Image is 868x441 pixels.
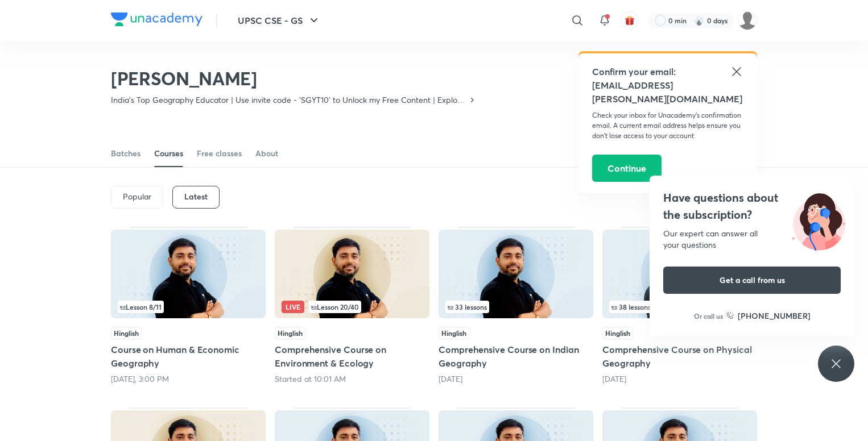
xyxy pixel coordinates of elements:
div: infosection [282,301,423,313]
span: 38 lessons [611,303,651,310]
a: Free classes [197,140,242,167]
p: Or call us [694,311,723,321]
div: 1 month ago [602,373,757,385]
img: ttu_illustration_new.svg [783,189,854,251]
a: Company Logo [111,13,202,29]
a: Batches [111,140,140,167]
h6: [PHONE_NUMBER] [738,310,811,322]
div: left [609,301,750,313]
div: infosection [609,301,750,313]
img: Thumbnail [439,230,593,318]
a: About [255,140,278,167]
img: Company Logo [111,13,202,26]
h2: [PERSON_NAME] [111,67,477,90]
h4: Have questions about the subscription? [663,189,841,223]
span: Lesson 20 / 40 [311,303,359,310]
span: Hinglish [275,327,305,339]
div: Courses [154,148,183,159]
a: [PHONE_NUMBER] [726,310,811,322]
div: Batches [111,148,140,159]
h6: Latest [184,192,208,201]
button: UPSC CSE - GS [231,9,328,32]
div: infosection [445,301,586,313]
div: infocontainer [118,301,259,313]
div: Our expert can answer all your questions [663,228,841,251]
a: Courses [154,140,183,167]
div: Free classes [197,148,242,159]
button: avatar [621,11,639,30]
div: left [445,301,586,313]
span: Hinglish [439,327,469,339]
span: Hinglish [111,327,142,339]
div: Today, 3:00 PM [111,373,266,385]
p: India's Top Geography Educator | Use invite code - 'SGYT10' to Unlock my Free Content | Explore t... [111,94,468,106]
img: streak [693,15,705,26]
img: Thumbnail [602,230,757,318]
div: left [118,301,259,313]
p: Popular [123,192,151,201]
span: Hinglish [602,327,633,339]
img: avatar [625,15,635,26]
div: Comprehensive Course on Environment & Ecology [275,227,429,385]
p: Check your inbox for Unacademy’s confirmation email. A current email address helps ensure you don... [592,110,743,141]
div: infosection [118,301,259,313]
h5: Comprehensive Course on Indian Geography [439,343,593,370]
img: Thumbnail [275,230,429,318]
span: 33 lessons [448,303,487,310]
h5: Comprehensive Course on Physical Geography [602,343,757,370]
div: Started at 10:01 AM [275,373,429,385]
span: Lesson 8 / 11 [120,303,162,310]
h5: Course on Human & Economic Geography [111,343,266,370]
h5: [EMAIL_ADDRESS][PERSON_NAME][DOMAIN_NAME] [592,78,743,106]
div: Course on Human & Economic Geography [111,227,266,385]
div: infocontainer [609,301,750,313]
div: infocontainer [445,301,586,313]
h5: Confirm your email: [592,65,743,78]
div: About [255,148,278,159]
img: Avoy Roy [738,11,757,30]
h5: Comprehensive Course on Environment & Ecology [275,343,429,370]
span: Live [282,301,304,313]
div: Comprehensive Course on Physical Geography [602,227,757,385]
button: Continue [592,155,662,182]
img: Thumbnail [111,230,266,318]
div: Comprehensive Course on Indian Geography [439,227,593,385]
div: 12 days ago [439,373,593,385]
div: left [282,301,423,313]
div: infocontainer [282,301,423,313]
button: Get a call from us [663,267,841,294]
